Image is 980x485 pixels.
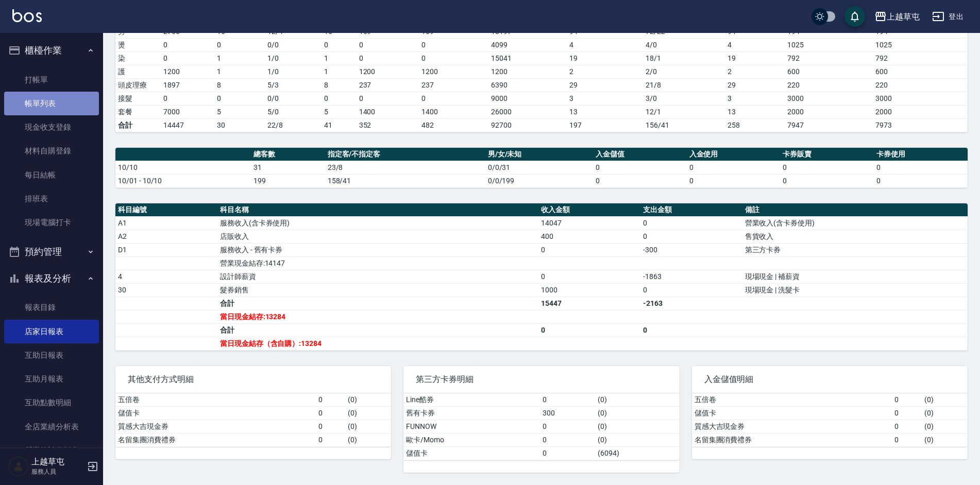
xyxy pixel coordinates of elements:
td: 1025 [785,38,873,51]
td: Line酷券 [403,393,540,407]
td: 0 [687,174,781,187]
td: 1 [214,51,265,65]
td: 0 [214,38,265,51]
td: 0 [892,393,921,407]
button: 上越草屯 [870,6,924,27]
td: 2 [725,65,785,78]
td: 8 [322,78,356,92]
td: 792 [873,51,968,65]
td: 7973 [873,118,968,132]
td: 3 / 0 [643,92,725,105]
td: 7947 [785,118,873,132]
td: 合計 [115,118,161,132]
td: 21 / 8 [643,78,725,92]
td: 2 / 0 [643,65,725,78]
td: 0 [892,433,921,446]
td: 儲值卡 [692,406,892,420]
td: 0 [419,51,488,65]
td: 2000 [873,105,968,118]
td: ( 0 ) [345,406,391,420]
div: 上越草屯 [887,10,920,23]
th: 科目編號 [115,203,217,217]
td: 0 [316,406,345,420]
td: 5 [322,105,356,118]
td: 第三方卡券 [742,243,968,256]
td: 0 [357,51,419,65]
td: 0 [780,161,874,174]
td: 0 [640,216,742,230]
td: 0 [419,92,488,105]
td: 當日現金結存（含自購）:13284 [217,337,538,350]
td: 0 [874,161,968,174]
td: 3 [725,92,785,105]
td: 0 [322,92,356,105]
button: 預約管理 [4,238,99,265]
a: 報表目錄 [4,296,99,319]
td: 1 [322,51,356,65]
a: 帳單列表 [4,92,99,115]
td: 0 [640,283,742,297]
td: ( 0 ) [922,433,968,446]
td: 儲值卡 [115,406,316,420]
td: 1400 [357,105,419,118]
td: 名留集團消費禮券 [692,433,892,446]
td: 22/8 [265,118,322,132]
td: A1 [115,216,217,230]
td: 套餐 [115,105,161,118]
td: 0 [419,38,488,51]
td: 0 [214,92,265,105]
td: 合計 [217,323,538,337]
img: Logo [12,9,42,22]
td: 0 [687,161,781,174]
td: 營業收入(含卡券使用) [742,216,968,230]
td: 23/8 [325,161,485,174]
td: 0 [540,446,595,460]
td: 220 [785,78,873,92]
h5: 上越草屯 [31,457,84,467]
td: 10/10 [115,161,251,174]
td: ( 0 ) [595,420,680,433]
td: 1200 [357,65,419,78]
td: 售貨收入 [742,230,968,243]
td: 30 [115,283,217,297]
td: FUNNOW [403,420,540,433]
td: 237 [357,78,419,92]
td: 0 [540,420,595,433]
td: 237 [419,78,488,92]
td: 3 [567,92,643,105]
table: a dense table [692,393,968,447]
td: 197 [567,118,643,132]
td: 1200 [488,65,567,78]
td: 0 [593,161,687,174]
td: 1897 [161,78,214,92]
td: 0/0/31 [485,161,593,174]
td: 158/41 [325,174,485,187]
td: 2 [567,65,643,78]
td: 現場現金 | 補薪資 [742,270,968,283]
td: 0 [161,38,214,51]
td: ( 0 ) [595,433,680,446]
td: ( 0 ) [595,393,680,407]
a: 材料自購登錄 [4,139,99,163]
img: Person [8,456,29,477]
td: 30 [214,118,265,132]
td: 4 [115,270,217,283]
td: 0 [161,51,214,65]
th: 總客數 [251,148,325,161]
td: 0 [357,38,419,51]
td: 名留集團消費禮券 [115,433,316,446]
td: 0 [538,243,640,256]
td: 792 [785,51,873,65]
td: 18 / 1 [643,51,725,65]
td: 歐卡/Momo [403,433,540,446]
td: 1 / 0 [265,51,322,65]
td: 600 [873,65,968,78]
td: 92700 [488,118,567,132]
td: 染 [115,51,161,65]
td: ( 0 ) [595,406,680,420]
td: 9000 [488,92,567,105]
td: 0 [316,393,345,407]
a: 每日結帳 [4,163,99,187]
td: 8 [214,78,265,92]
th: 卡券販賣 [780,148,874,161]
